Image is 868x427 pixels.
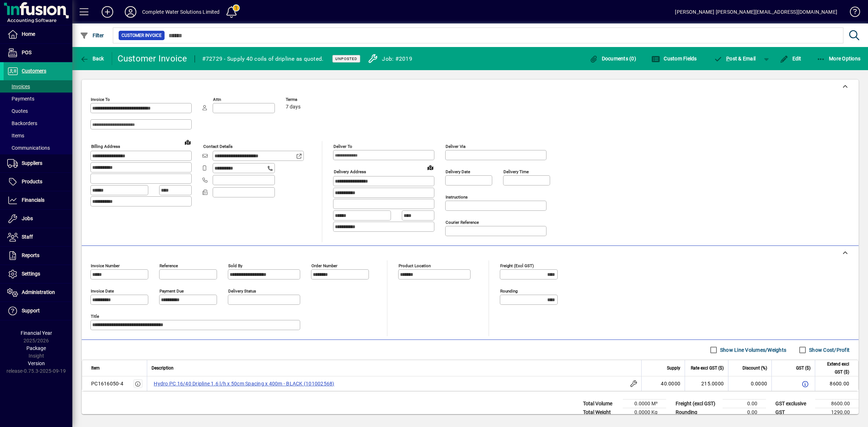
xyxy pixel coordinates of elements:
span: Rate excl GST ($) [691,364,724,372]
span: Unposted [335,56,357,61]
app-page-header-button: Back [72,52,112,65]
span: Version [28,360,45,366]
a: Items [4,129,72,142]
span: Communications [7,145,50,151]
a: Payments [4,93,72,105]
span: Reports [22,252,39,258]
div: 215.0000 [689,380,724,387]
a: Settings [4,265,72,283]
button: Edit [778,52,803,65]
label: Show Cost/Profit [808,346,850,354]
mat-label: Rounding [500,289,518,294]
a: Knowledge Base [844,1,859,25]
span: P [726,56,729,61]
div: Complete Water Solutions Limited [142,6,220,18]
label: Show Line Volumes/Weights [719,346,786,354]
span: Support [22,308,40,313]
mat-label: Delivery time [503,169,529,174]
span: Quotes [7,108,28,114]
span: Item [91,364,100,372]
mat-label: Invoice number [91,263,120,268]
mat-label: Reference [159,263,178,268]
a: Administration [4,283,72,302]
span: Jobs [22,215,33,221]
span: Settings [22,271,40,277]
mat-label: Freight (excl GST) [500,263,534,268]
td: Rounding [672,408,723,417]
mat-label: Deliver via [446,144,465,149]
mat-label: Invoice To [91,97,110,102]
a: Backorders [4,117,72,129]
div: #72729 - Supply 40 coils of dripline as quoted. [202,53,324,65]
span: Edit [780,56,801,61]
a: Suppliers [4,154,72,172]
button: Custom Fields [650,52,699,65]
mat-label: Invoice date [91,289,114,294]
a: Support [4,302,72,320]
div: Job: #2019 [382,53,412,65]
mat-label: Title [91,314,99,319]
button: Filter [78,29,106,42]
a: Job: #2019 [362,52,416,65]
mat-label: Sold by [228,263,242,268]
span: Discount (%) [743,364,767,372]
button: Back [78,52,106,65]
span: Terms [286,97,329,102]
span: GST ($) [796,364,810,372]
mat-label: Courier Reference [446,220,479,225]
div: [PERSON_NAME] [PERSON_NAME][EMAIL_ADDRESS][DOMAIN_NAME] [675,6,837,18]
td: GST [772,408,815,417]
span: More Options [817,56,861,61]
a: Invoices [4,80,72,93]
td: GST exclusive [772,400,815,408]
td: Total Weight [579,408,623,417]
span: Payments [7,96,34,102]
td: Total Volume [579,400,623,408]
a: Financials [4,191,72,209]
span: 7 days [286,104,301,110]
span: POS [22,50,31,55]
td: 0.00 [723,400,766,408]
span: Package [26,345,46,351]
span: Products [22,179,42,184]
span: Items [7,133,24,138]
span: Custom Fields [651,56,697,61]
button: Profile [119,5,142,18]
span: Home [22,31,35,37]
div: Customer Invoice [118,53,187,64]
span: Extend excl GST ($) [820,360,849,376]
span: Customer Invoice [122,32,162,39]
td: 0.0000 Kg [623,408,666,417]
td: 0.0000 [728,376,771,391]
td: 1290.00 [815,408,859,417]
a: View on map [182,136,193,148]
span: Documents (0) [589,56,636,61]
button: Add [96,5,119,18]
td: Freight (excl GST) [672,400,723,408]
a: Products [4,173,72,191]
span: Customers [22,68,46,74]
span: 40.0000 [661,380,680,387]
mat-label: Product location [399,263,431,268]
td: 8600.00 [815,376,858,391]
span: Invoices [7,84,30,89]
span: Financials [22,197,44,203]
label: Hydro PC 16/40 Dripline 1.6 l/h x 50cm Spacing x 400m - BLACK (101002568) [152,379,336,388]
a: POS [4,44,72,62]
a: Staff [4,228,72,246]
mat-label: Instructions [446,195,468,200]
mat-label: Payment due [159,289,184,294]
button: Post & Email [710,52,759,65]
a: Communications [4,142,72,154]
button: Documents (0) [587,52,638,65]
td: 0.00 [723,408,766,417]
span: Description [152,364,174,372]
mat-label: Delivery status [228,289,256,294]
td: 0.0000 M³ [623,400,666,408]
span: Filter [80,33,104,38]
a: Reports [4,247,72,265]
a: Quotes [4,105,72,117]
span: Backorders [7,120,37,126]
mat-label: Delivery date [446,169,470,174]
span: Suppliers [22,160,42,166]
